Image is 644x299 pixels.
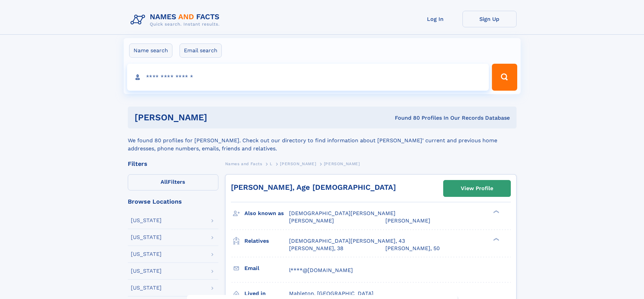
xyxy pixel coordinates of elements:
a: View Profile [444,180,510,197]
a: Sign Up [462,11,517,27]
a: Log In [408,11,462,27]
label: Email search [180,43,222,58]
button: Search Button [492,64,517,91]
span: [PERSON_NAME] [289,217,334,224]
h1: [PERSON_NAME] [135,113,301,122]
span: All [161,179,168,185]
div: [US_STATE] [131,268,162,274]
a: [PERSON_NAME] [280,159,316,168]
div: ❯ [492,210,500,214]
h3: Relatives [244,235,289,247]
span: [PERSON_NAME] [385,217,430,224]
h3: Also known as [244,208,289,219]
div: [US_STATE] [131,235,162,240]
div: [US_STATE] [131,251,162,257]
a: L [270,159,272,168]
div: ❯ [492,237,500,241]
span: L [270,161,272,166]
span: Mableton, [GEOGRAPHIC_DATA] [289,290,374,297]
div: [US_STATE] [131,285,162,291]
div: View Profile [461,181,493,196]
a: [PERSON_NAME], 38 [289,245,343,252]
span: [PERSON_NAME] [324,161,360,166]
label: Name search [129,43,172,58]
a: Names and Facts [225,159,262,168]
div: [US_STATE] [131,218,162,223]
span: [PERSON_NAME] [280,161,316,166]
img: Logo Names and Facts [128,11,225,29]
div: We found 80 profiles for [PERSON_NAME]. Check out our directory to find information about [PERSON... [128,128,517,153]
span: [DEMOGRAPHIC_DATA][PERSON_NAME] [289,210,396,216]
a: [PERSON_NAME], Age [DEMOGRAPHIC_DATA] [231,183,396,191]
label: Filters [128,174,218,190]
a: [PERSON_NAME], 50 [385,245,440,252]
input: search input [127,64,489,91]
div: Found 80 Profiles In Our Records Database [301,114,510,122]
h3: Email [244,263,289,274]
div: Filters [128,161,218,167]
a: [DEMOGRAPHIC_DATA][PERSON_NAME], 43 [289,237,405,245]
div: Browse Locations [128,199,218,205]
